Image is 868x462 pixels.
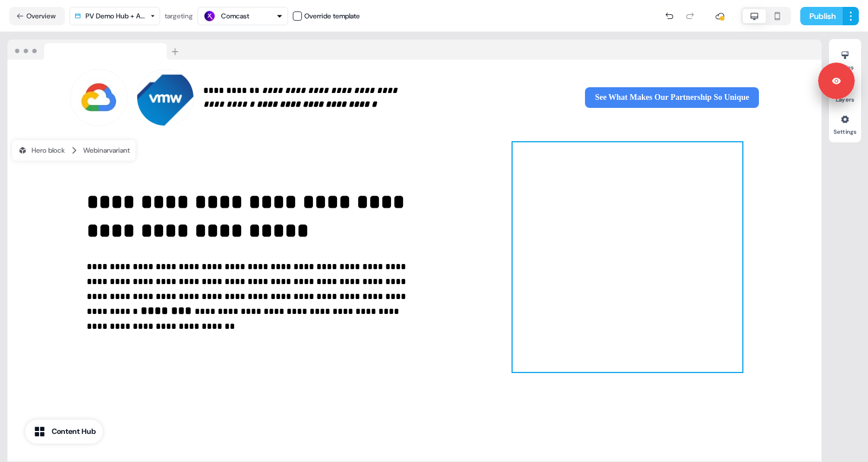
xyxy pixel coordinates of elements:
button: See What Makes Our Partnership So Unique [585,87,759,108]
button: Settings [829,110,861,135]
div: Content Hub [52,426,96,437]
div: Hero block [18,145,65,156]
button: Overview [9,7,65,25]
div: PV Demo Hub + AI Interview [86,10,145,22]
div: targeting [165,10,193,22]
button: Content Hub [25,420,103,444]
button: Comcast [197,7,288,25]
div: Override template [304,10,360,22]
button: Publish [800,7,843,25]
button: Styles [829,46,861,71]
div: See What Makes Our Partnership So Unique [419,87,759,108]
div: Comcast [221,10,249,22]
div: Webinar variant [83,145,130,156]
img: Browser topbar [7,40,184,60]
